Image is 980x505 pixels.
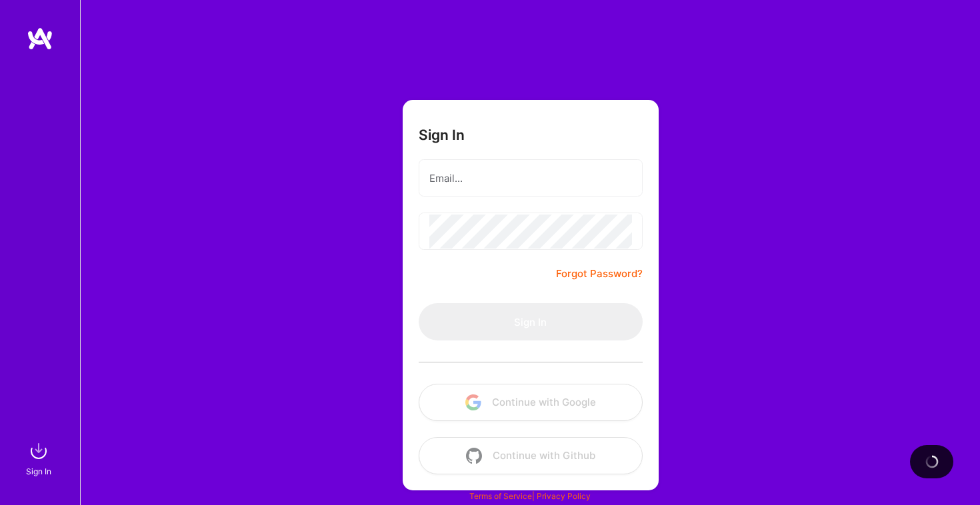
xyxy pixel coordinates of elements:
a: Terms of Service [469,491,532,501]
span: | [469,491,591,501]
button: Sign In [419,303,643,340]
a: Privacy Policy [537,491,591,501]
div: Sign In [26,464,51,478]
img: loading [925,454,939,469]
h3: Sign In [419,127,465,143]
input: Email... [429,161,632,195]
img: icon [465,394,481,410]
a: Forgot Password? [556,266,643,282]
img: icon [466,448,482,464]
button: Continue with Google [419,384,643,421]
img: logo [27,27,53,51]
img: sign in [25,438,52,464]
div: © 2025 ATeams Inc., All rights reserved. [80,465,980,498]
a: sign inSign In [28,438,52,478]
button: Continue with Github [419,437,643,474]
